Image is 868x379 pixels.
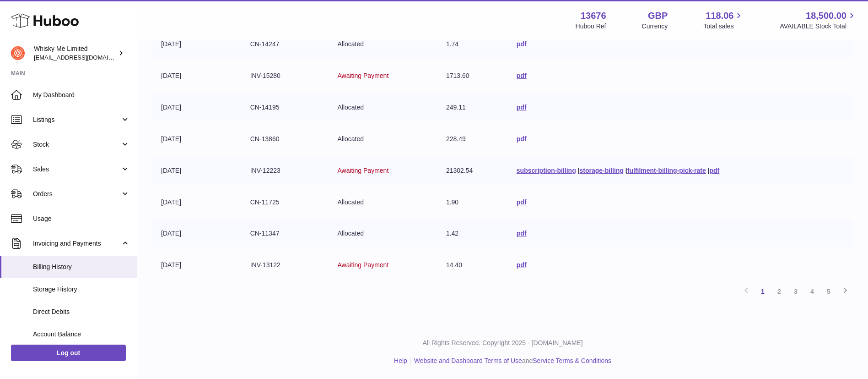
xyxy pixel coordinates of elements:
a: pdf [517,40,527,48]
span: Allocated [337,230,364,237]
td: [DATE] [152,31,241,58]
li: and [411,357,611,365]
td: [DATE] [152,126,241,153]
td: [DATE] [152,189,241,216]
span: Awaiting Payment [337,261,388,269]
td: INV-12223 [241,157,329,184]
td: CN-11725 [241,189,329,216]
span: Allocated [337,198,364,206]
a: 2 [771,283,787,300]
td: CN-13860 [241,126,329,153]
td: [DATE] [152,252,241,279]
td: CN-11347 [241,220,329,247]
span: Allocated [337,40,364,48]
strong: GBP [648,10,668,22]
a: pdf [517,261,527,269]
span: Direct Debits [33,308,130,316]
a: Log out [11,345,126,361]
td: [DATE] [152,220,241,247]
span: 118.06 [706,10,733,22]
td: INV-13122 [241,252,329,279]
td: CN-14195 [241,94,329,121]
span: Allocated [337,104,364,111]
td: [DATE] [152,94,241,121]
strong: 13676 [581,10,606,22]
td: 1.42 [437,220,507,247]
a: Website and Dashboard Terms of Use [414,357,522,364]
span: Allocated [337,135,364,143]
span: Total sales [703,22,744,31]
td: 228.49 [437,126,507,153]
td: 14.40 [437,252,507,279]
td: 21302.54 [437,157,507,184]
span: [EMAIL_ADDRESS][DOMAIN_NAME] [34,54,135,61]
span: Usage [33,214,130,223]
a: pdf [517,230,527,237]
td: [DATE] [152,62,241,89]
td: 1.90 [437,189,507,216]
span: Awaiting Payment [337,167,388,174]
span: | [578,167,580,174]
a: storage-billing [580,167,624,174]
span: Storage History [33,285,130,294]
div: Currency [642,22,668,31]
p: All Rights Reserved. Copyright 2025 - [DOMAIN_NAME] [145,339,861,347]
a: Help [394,357,407,364]
td: 249.11 [437,94,507,121]
img: internalAdmin-13676@internal.huboo.com [11,46,25,60]
span: | [708,167,710,174]
a: 5 [820,283,837,300]
a: pdf [517,104,527,111]
span: | [625,167,627,174]
a: fulfilment-billing-pick-rate [627,167,706,174]
span: Listings [33,115,120,124]
span: Sales [33,165,120,174]
span: Billing History [33,263,130,271]
td: [DATE] [152,157,241,184]
span: AVAILABLE Stock Total [780,22,857,31]
a: subscription-billing [517,167,576,174]
span: My Dashboard [33,91,130,99]
span: Orders [33,190,120,198]
span: 18,500.00 [806,10,846,22]
a: pdf [517,135,527,143]
a: 1 [755,283,771,300]
div: Whisky Me Limited [34,44,116,62]
span: Stock [33,140,120,149]
span: Awaiting Payment [337,72,388,79]
span: Invoicing and Payments [33,239,120,248]
td: INV-15280 [241,62,329,89]
a: pdf [517,198,527,206]
span: Account Balance [33,330,130,339]
a: pdf [709,167,719,174]
a: Service Terms & Conditions [533,357,611,364]
a: 118.06 Total sales [703,10,744,31]
td: 1713.60 [437,62,507,89]
div: Huboo Ref [576,22,606,31]
td: CN-14247 [241,31,329,58]
td: 1.74 [437,31,507,58]
a: 4 [804,283,820,300]
a: 3 [787,283,804,300]
a: 18,500.00 AVAILABLE Stock Total [780,10,857,31]
a: pdf [517,72,527,79]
